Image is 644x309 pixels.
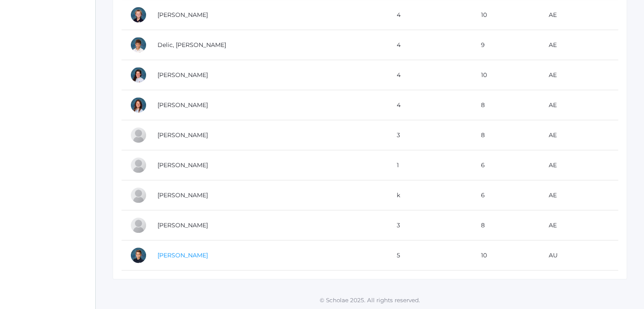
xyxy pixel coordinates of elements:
td: AE [540,90,618,120]
td: 4 [388,60,473,90]
div: Levi Beaty [130,6,147,23]
td: 8 [473,90,540,120]
a: [PERSON_NAME] [158,11,208,19]
td: 9 [473,30,540,60]
td: AE [540,150,618,180]
td: AE [540,210,618,240]
td: 3 [388,120,473,150]
td: AU [540,240,618,270]
a: [PERSON_NAME] [158,251,208,259]
td: AE [540,180,618,210]
div: Stella Honeyman [130,66,147,83]
a: [PERSON_NAME] [158,131,208,139]
a: [PERSON_NAME] [158,221,208,229]
div: Sadie Sponseller [130,217,147,234]
a: Delic, [PERSON_NAME] [158,41,226,49]
td: 3 [388,210,473,240]
div: Luka Delic [130,36,147,53]
td: 10 [473,60,540,90]
p: © Scholae 2025. All rights reserved. [96,296,644,304]
td: 8 [473,210,540,240]
td: 10 [473,240,540,270]
td: k [388,180,473,210]
div: Joel Smith [130,127,147,143]
div: Maggie Oram [130,97,147,113]
td: 5 [388,240,473,270]
td: 4 [388,30,473,60]
a: [PERSON_NAME] [158,71,208,79]
a: [PERSON_NAME] [158,191,208,199]
a: [PERSON_NAME] [158,101,208,109]
div: Brayden Zacharia [130,247,147,264]
td: AE [540,120,618,150]
a: [PERSON_NAME] [158,161,208,169]
td: AE [540,30,618,60]
div: Oliver Smith [130,157,147,174]
td: 6 [473,180,540,210]
td: 6 [473,150,540,180]
td: 1 [388,150,473,180]
td: AE [540,60,618,90]
div: Hadley Sponseller [130,187,147,204]
td: 4 [388,90,473,120]
td: 8 [473,120,540,150]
